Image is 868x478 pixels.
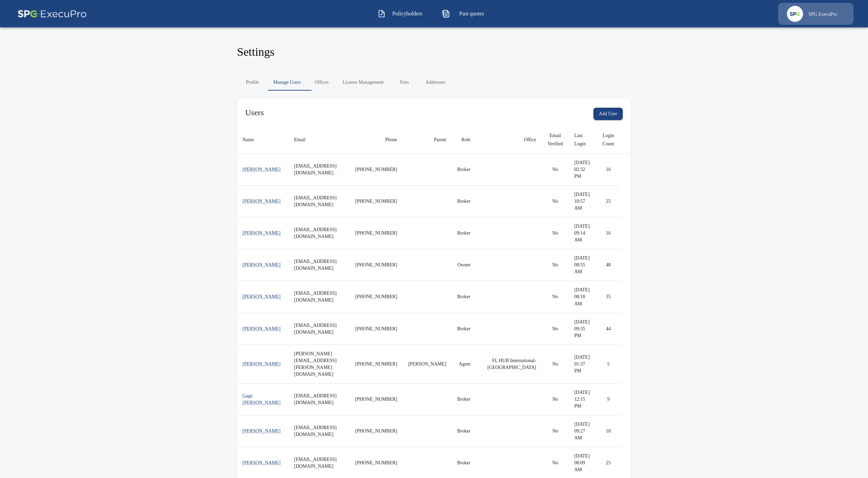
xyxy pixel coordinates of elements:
[350,415,403,447] td: [PHONE_NUMBER]
[289,126,350,154] th: Email
[289,154,350,186] th: [EMAIL_ADDRESS][DOMAIN_NAME]
[596,154,620,186] td: 16
[350,126,403,154] th: Phone
[808,11,837,18] p: SPG ExecuPro
[596,217,620,249] td: 16
[596,313,620,345] td: 44
[569,154,596,186] td: [DATE] 02:32 PM
[787,6,803,22] img: Agency Icon
[242,199,280,204] a: [PERSON_NAME]
[442,10,450,18] img: Past quotes Icon
[596,281,620,313] td: 35
[350,217,403,249] td: [PHONE_NUMBER]
[593,108,623,120] button: Add User
[242,326,280,331] a: [PERSON_NAME]
[289,186,350,217] th: [EMAIL_ADDRESS][DOMAIN_NAME]
[242,361,280,367] a: [PERSON_NAME]
[350,186,403,217] td: [PHONE_NUMBER]
[542,154,569,186] td: No
[237,74,631,91] div: Settings Tabs
[476,126,542,154] th: Office
[596,186,620,217] td: 25
[452,154,476,186] td: Broker
[452,217,476,249] td: Broker
[350,345,403,383] td: [PHONE_NUMBER]
[242,230,280,236] a: [PERSON_NAME]
[403,126,451,154] th: Parent
[242,460,280,465] a: [PERSON_NAME]
[389,74,420,91] a: Fees
[337,74,389,91] a: License Management
[542,126,569,154] th: Email Verified
[242,294,280,299] a: [PERSON_NAME]
[452,345,476,383] td: Agent
[569,383,596,415] td: [DATE] 12:15 PM
[403,345,451,383] td: [PERSON_NAME]
[542,186,569,217] td: No
[596,415,620,447] td: 18
[242,167,280,172] a: [PERSON_NAME]
[420,74,451,91] a: Addresses
[569,415,596,447] td: [DATE] 09:27 AM
[437,5,496,23] button: Past quotes IconPast quotes
[542,217,569,249] td: No
[452,383,476,415] td: Broker
[452,415,476,447] td: Broker
[289,281,350,313] th: [EMAIL_ADDRESS][DOMAIN_NAME]
[289,383,350,415] th: [EMAIL_ADDRESS][DOMAIN_NAME]
[542,249,569,281] td: No
[596,249,620,281] td: 48
[569,249,596,281] td: [DATE] 08:55 AM
[378,10,386,18] img: Policyholders Icon
[245,107,264,118] h5: Users
[289,345,350,383] th: [PERSON_NAME][EMAIL_ADDRESS][PERSON_NAME][DOMAIN_NAME]
[452,126,476,154] th: Role
[453,10,490,18] span: Past quotes
[237,126,289,154] th: Name
[268,74,306,91] a: Manage Users
[350,313,403,345] td: [PHONE_NUMBER]
[242,393,280,405] a: Gage [PERSON_NAME]
[542,345,569,383] td: No
[242,262,280,267] a: [PERSON_NAME]
[596,126,620,154] th: Login Count
[289,217,350,249] th: [EMAIL_ADDRESS][DOMAIN_NAME]
[569,126,596,154] th: Last Login
[569,186,596,217] td: [DATE] 10:57 AM
[350,281,403,313] td: [PHONE_NUMBER]
[237,45,275,59] h4: Settings
[778,3,853,25] a: Agency IconSPG ExecuPro
[389,10,426,18] span: Policyholders
[350,154,403,186] td: [PHONE_NUMBER]
[542,313,569,345] td: No
[17,3,87,25] img: AA Logo
[542,415,569,447] td: No
[569,217,596,249] td: [DATE] 09:14 AM
[596,345,620,383] td: 5
[289,415,350,447] th: [EMAIL_ADDRESS][DOMAIN_NAME]
[242,428,280,434] a: [PERSON_NAME]
[452,186,476,217] td: Broker
[452,281,476,313] td: Broker
[350,249,403,281] td: [PHONE_NUMBER]
[569,281,596,313] td: [DATE] 08:18 AM
[372,5,431,23] button: Policyholders IconPolicyholders
[289,249,350,281] th: [EMAIL_ADDRESS][DOMAIN_NAME]
[569,345,596,383] td: [DATE] 01:37 PM
[237,74,268,91] a: Profile
[452,313,476,345] td: Broker
[289,313,350,345] th: [EMAIL_ADDRESS][DOMAIN_NAME]
[569,313,596,345] td: [DATE] 09:35 PM
[350,383,403,415] td: [PHONE_NUMBER]
[306,74,337,91] a: Offices
[542,383,569,415] td: No
[596,383,620,415] td: 9
[452,249,476,281] td: Owner
[542,281,569,313] td: No
[476,345,542,383] td: FL HUB International-[GEOGRAPHIC_DATA]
